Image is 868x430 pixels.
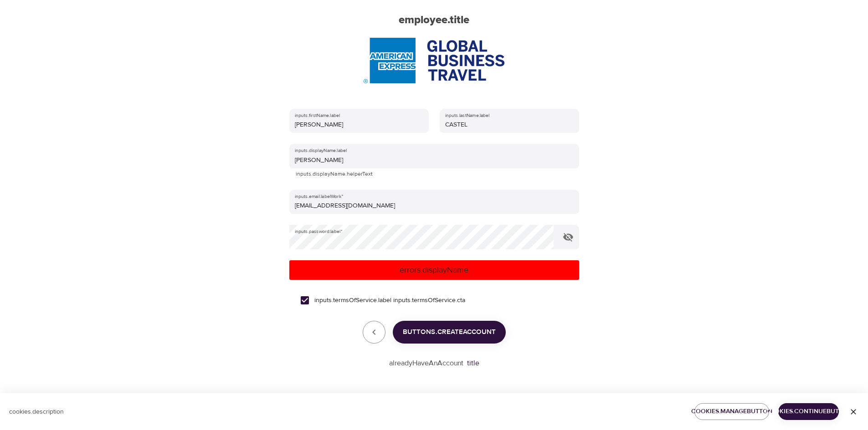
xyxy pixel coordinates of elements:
img: AmEx%20GBT%20logo.png [364,38,504,83]
a: title [467,359,479,368]
button: cookies.manageButton [694,403,770,420]
span: cookies.continueButton [786,406,832,417]
span: buttons.createAccount [403,326,496,338]
button: cookies.continueButton [778,403,839,420]
span: inputs.termsOfService.label [314,296,465,305]
span: cookies.manageButton [702,406,762,417]
h2: employee.title [275,14,594,27]
button: buttons.createAccount [393,321,506,344]
p: alreadyHaveAnAccount [389,358,463,369]
p: errors.displayName [293,264,575,276]
a: inputs.termsOfService.cta [393,296,465,305]
p: inputs.displayName.helperText [296,170,573,179]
